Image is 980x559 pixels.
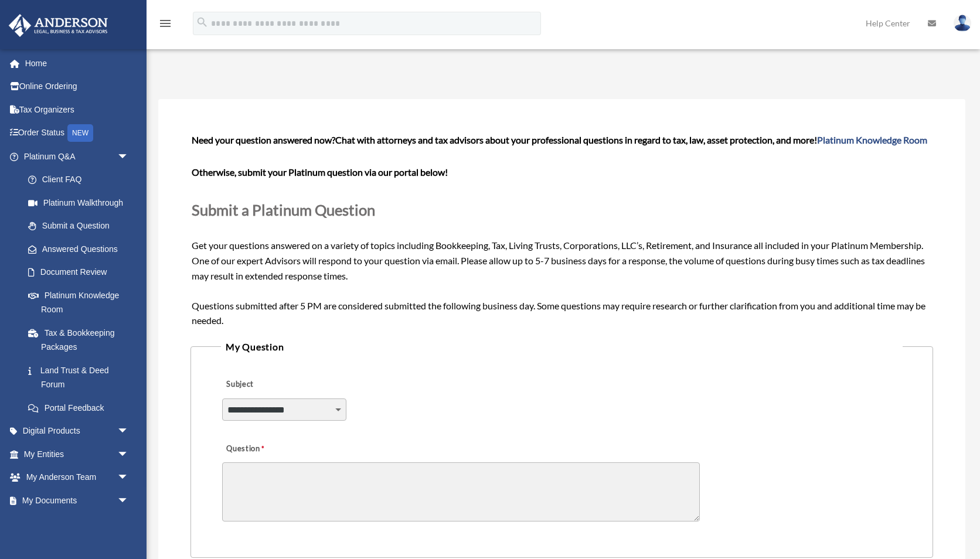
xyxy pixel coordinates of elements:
[117,420,141,444] span: arrow_drop_down
[817,134,927,145] a: Platinum Knowledge Room
[8,75,147,98] a: Online Ordering
[16,321,147,359] a: Tax & Bookkeeping Packages
[16,168,147,192] a: Client FAQ
[222,377,334,393] label: Subject
[117,512,141,536] span: arrow_drop_down
[16,191,147,214] a: Platinum Walkthrough
[192,134,335,145] span: Need your question answered now?
[117,442,141,466] span: arrow_drop_down
[16,359,147,396] a: Land Trust & Deed Forum
[221,339,903,355] legend: My Question
[8,420,147,443] a: Digital Productsarrow_drop_down
[192,166,448,178] b: Otherwise, submit your Platinum question via our portal below!
[8,121,147,145] a: Order StatusNEW
[16,284,147,321] a: Platinum Knowledge Room
[335,134,927,145] span: Chat with attorneys and tax advisors about your professional questions in regard to tax, law, ass...
[158,21,172,30] a: menu
[8,52,147,75] a: Home
[196,16,209,29] i: search
[117,489,141,513] span: arrow_drop_down
[5,14,111,37] img: Anderson Advisors Platinum Portal
[8,442,147,466] a: My Entitiesarrow_drop_down
[222,441,313,457] label: Question
[158,16,172,30] i: menu
[8,145,147,168] a: Platinum Q&Aarrow_drop_down
[16,261,147,284] a: Document Review
[192,134,932,326] span: Get your questions answered on a variety of topics including Bookkeeping, Tax, Living Trusts, Cor...
[954,15,971,32] img: User Pic
[117,145,141,169] span: arrow_drop_down
[117,466,141,490] span: arrow_drop_down
[16,396,147,420] a: Portal Feedback
[8,489,147,512] a: My Documentsarrow_drop_down
[8,98,147,121] a: Tax Organizers
[8,512,147,536] a: Online Learningarrow_drop_down
[16,214,141,238] a: Submit a Question
[192,201,375,219] span: Submit a Platinum Question
[8,466,147,489] a: My Anderson Teamarrow_drop_down
[16,237,147,261] a: Answered Questions
[67,124,93,142] div: NEW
